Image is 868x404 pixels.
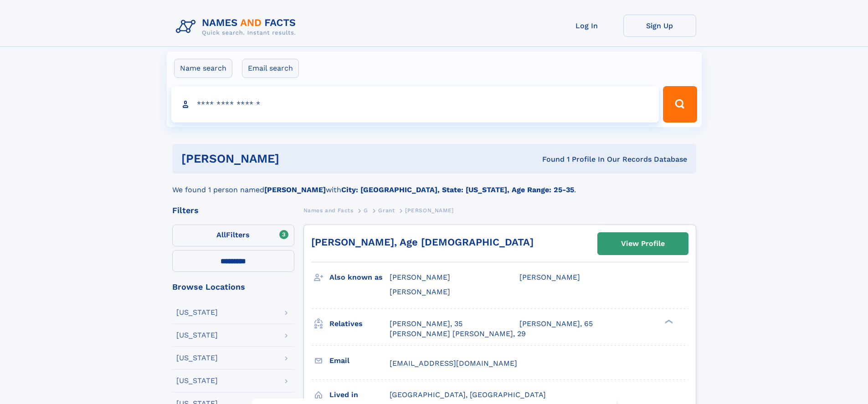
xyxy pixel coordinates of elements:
img: Logo Names and Facts [172,15,303,39]
div: Found 1 Profile In Our Records Database [411,154,687,164]
a: [PERSON_NAME] [PERSON_NAME], 29 [390,329,526,339]
a: [PERSON_NAME], 35 [390,319,462,329]
a: [PERSON_NAME], 65 [519,319,593,329]
b: City: [GEOGRAPHIC_DATA], State: [US_STATE], Age Range: 25-35 [341,185,574,194]
div: View Profile [621,233,665,254]
label: Filters [172,225,294,246]
a: Names and Facts [303,205,354,216]
label: Name search [174,59,232,78]
a: Log In [550,15,623,37]
h3: Lived in [329,387,390,403]
span: [EMAIL_ADDRESS][DOMAIN_NAME] [390,359,517,368]
div: ❯ [663,318,673,324]
a: G [364,205,368,216]
span: Grant [378,207,395,214]
div: [US_STATE] [176,309,218,316]
div: Browse Locations [172,283,294,291]
div: [US_STATE] [176,377,218,384]
span: [PERSON_NAME] [390,273,450,281]
label: Email search [242,59,299,78]
div: Filters [172,206,294,215]
h3: Also known as [329,270,390,285]
a: [PERSON_NAME], Age [DEMOGRAPHIC_DATA] [311,236,534,248]
h1: [PERSON_NAME] [181,153,411,164]
a: Grant [378,205,395,216]
h3: Relatives [329,316,390,332]
span: [PERSON_NAME] [405,207,454,214]
a: Sign Up [623,15,696,37]
div: [US_STATE] [176,354,218,362]
input: search input [171,86,659,123]
span: [PERSON_NAME] [390,287,450,296]
span: [GEOGRAPHIC_DATA], [GEOGRAPHIC_DATA] [390,390,546,399]
div: We found 1 person named with . [172,174,696,195]
a: View Profile [598,233,688,255]
span: All [216,230,226,239]
div: [US_STATE] [176,332,218,339]
span: G [364,207,368,214]
span: [PERSON_NAME] [519,273,580,281]
button: Search Button [663,86,697,123]
b: [PERSON_NAME] [264,185,326,194]
h3: Email [329,353,390,368]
